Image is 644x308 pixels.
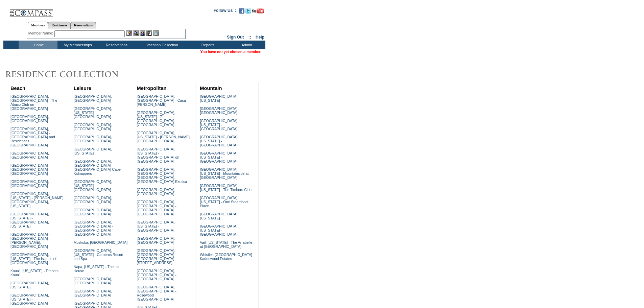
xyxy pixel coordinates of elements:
[200,212,238,220] a: [GEOGRAPHIC_DATA], [US_STATE]
[10,293,49,305] a: [GEOGRAPHIC_DATA], [US_STATE] - [GEOGRAPHIC_DATA]
[74,248,123,261] a: [GEOGRAPHIC_DATA], [US_STATE] - Carneros Resort and Spa
[10,115,49,123] a: [GEOGRAPHIC_DATA], [GEOGRAPHIC_DATA]
[227,35,244,40] a: Sign Out
[239,8,244,14] img: Become our fan on Facebook
[200,106,238,115] a: [GEOGRAPHIC_DATA], [GEOGRAPHIC_DATA]
[146,30,152,36] img: Reservations
[256,35,264,40] a: Help
[74,265,120,273] a: Napa, [US_STATE] - The Ink House
[3,68,135,81] img: Destinations by Exclusive Resorts
[137,86,166,91] a: Metropolitan
[126,30,132,36] img: b_edit.gif
[57,41,96,49] td: My Memberships
[10,180,49,188] a: [GEOGRAPHIC_DATA], [GEOGRAPHIC_DATA]
[74,94,112,102] a: [GEOGRAPHIC_DATA], [GEOGRAPHIC_DATA]
[74,159,121,175] a: [GEOGRAPHIC_DATA], [GEOGRAPHIC_DATA] - [GEOGRAPHIC_DATA] Cape Kidnappers
[248,35,251,40] span: ::
[96,41,135,49] td: Reservations
[74,147,112,155] a: [GEOGRAPHIC_DATA], [US_STATE]
[74,208,112,216] a: [GEOGRAPHIC_DATA], [GEOGRAPHIC_DATA]
[239,10,244,14] a: Become our fan on Facebook
[133,30,139,36] img: View
[10,86,25,91] a: Beach
[200,94,238,102] a: [GEOGRAPHIC_DATA], [US_STATE]
[200,184,252,192] a: [GEOGRAPHIC_DATA], [US_STATE] - The Timbers Club
[10,163,50,175] a: [GEOGRAPHIC_DATA] - [GEOGRAPHIC_DATA] - [GEOGRAPHIC_DATA]
[10,212,49,228] a: [GEOGRAPHIC_DATA], [US_STATE] - [GEOGRAPHIC_DATA], [US_STATE]
[188,41,226,49] td: Reports
[252,10,264,14] a: Subscribe to our YouTube Channel
[10,151,49,159] a: [GEOGRAPHIC_DATA], [GEOGRAPHIC_DATA]
[200,151,238,163] a: [GEOGRAPHIC_DATA], [US_STATE] - [GEOGRAPHIC_DATA]
[10,232,50,248] a: [GEOGRAPHIC_DATA] - [GEOGRAPHIC_DATA][PERSON_NAME], [GEOGRAPHIC_DATA]
[28,22,48,29] a: Members
[140,30,145,36] img: Impersonate
[137,248,176,265] a: [GEOGRAPHIC_DATA], [GEOGRAPHIC_DATA] - [GEOGRAPHIC_DATA][STREET_ADDRESS]
[19,41,57,49] td: Home
[137,147,179,163] a: [GEOGRAPHIC_DATA], [US_STATE] - [GEOGRAPHIC_DATA] on [GEOGRAPHIC_DATA]
[137,236,175,244] a: [GEOGRAPHIC_DATA], [GEOGRAPHIC_DATA]
[74,86,91,91] a: Leisure
[28,30,54,36] div: Member Name:
[226,41,265,49] td: Admin
[71,22,96,29] a: Reservations
[135,41,188,49] td: Vacation Collection
[74,289,112,297] a: [GEOGRAPHIC_DATA], [GEOGRAPHIC_DATA]
[137,188,175,196] a: [GEOGRAPHIC_DATA], [GEOGRAPHIC_DATA]
[200,50,261,54] span: You have not yet chosen a member.
[74,220,113,236] a: [GEOGRAPHIC_DATA], [GEOGRAPHIC_DATA] - [GEOGRAPHIC_DATA] [GEOGRAPHIC_DATA]
[74,123,112,131] a: [GEOGRAPHIC_DATA], [GEOGRAPHIC_DATA]
[9,3,53,17] img: Compass Home
[200,253,254,261] a: Whistler, [GEOGRAPHIC_DATA] - Kadenwood Estates
[10,253,56,265] a: [GEOGRAPHIC_DATA], [US_STATE] - The Islands of [GEOGRAPHIC_DATA]
[200,224,238,236] a: [GEOGRAPHIC_DATA], [US_STATE] - [GEOGRAPHIC_DATA]
[252,8,264,14] img: Subscribe to our YouTube Channel
[137,200,176,216] a: [GEOGRAPHIC_DATA], [GEOGRAPHIC_DATA] - [GEOGRAPHIC_DATA] [GEOGRAPHIC_DATA]
[10,127,55,147] a: [GEOGRAPHIC_DATA], [GEOGRAPHIC_DATA] - [GEOGRAPHIC_DATA] and Residences [GEOGRAPHIC_DATA]
[153,30,159,36] img: b_calculator.gif
[245,10,251,14] a: Follow us on Twitter
[10,192,64,208] a: [GEOGRAPHIC_DATA], [US_STATE] - [PERSON_NAME][GEOGRAPHIC_DATA], [US_STATE]
[48,22,71,29] a: Residences
[10,94,57,111] a: [GEOGRAPHIC_DATA], [GEOGRAPHIC_DATA] - The Abaco Club on [GEOGRAPHIC_DATA]
[3,10,9,10] img: i.gif
[10,281,49,289] a: [GEOGRAPHIC_DATA], [US_STATE]
[74,240,127,244] a: Muskoka, [GEOGRAPHIC_DATA]
[200,86,222,91] a: Mountain
[245,8,251,14] img: Follow us on Twitter
[10,269,58,277] a: Kaua'i, [US_STATE] - Timbers Kaua'i
[200,119,238,131] a: [GEOGRAPHIC_DATA], [US_STATE] - [GEOGRAPHIC_DATA]
[74,135,112,143] a: [GEOGRAPHIC_DATA], [GEOGRAPHIC_DATA]
[137,94,186,106] a: [GEOGRAPHIC_DATA], [GEOGRAPHIC_DATA] - Casa [PERSON_NAME]
[200,167,248,180] a: [GEOGRAPHIC_DATA], [US_STATE] - Mountainside at [GEOGRAPHIC_DATA]
[74,196,112,204] a: [GEOGRAPHIC_DATA], [GEOGRAPHIC_DATA]
[137,269,176,281] a: [GEOGRAPHIC_DATA], [GEOGRAPHIC_DATA] - [GEOGRAPHIC_DATA]
[200,196,248,208] a: [GEOGRAPHIC_DATA], [US_STATE] - One Steamboat Place
[214,7,238,16] td: Follow Us ::
[137,111,175,127] a: [GEOGRAPHIC_DATA], [US_STATE] - 71 [GEOGRAPHIC_DATA], [GEOGRAPHIC_DATA]
[200,240,252,248] a: Vail, [US_STATE] - The Arrabelle at [GEOGRAPHIC_DATA]
[137,131,190,143] a: [GEOGRAPHIC_DATA], [US_STATE] - [PERSON_NAME][GEOGRAPHIC_DATA]
[137,167,187,184] a: [GEOGRAPHIC_DATA], [GEOGRAPHIC_DATA] - [GEOGRAPHIC_DATA], [GEOGRAPHIC_DATA] Exotica
[200,135,238,147] a: [GEOGRAPHIC_DATA], [US_STATE] - [GEOGRAPHIC_DATA]
[74,106,112,119] a: [GEOGRAPHIC_DATA], [US_STATE] - [GEOGRAPHIC_DATA]
[74,180,112,192] a: [GEOGRAPHIC_DATA], [US_STATE] - [GEOGRAPHIC_DATA]
[137,220,175,232] a: [GEOGRAPHIC_DATA], [US_STATE] - [GEOGRAPHIC_DATA]
[137,285,176,301] a: [GEOGRAPHIC_DATA], [GEOGRAPHIC_DATA] - Rosewood [GEOGRAPHIC_DATA]
[74,277,112,285] a: [GEOGRAPHIC_DATA], [GEOGRAPHIC_DATA]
